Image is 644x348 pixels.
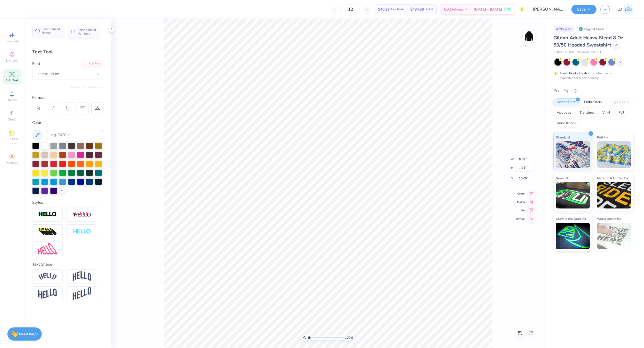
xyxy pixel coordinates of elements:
[597,216,622,221] span: Water based Ink
[553,50,562,54] span: Gildan
[6,78,18,82] span: Add Text
[38,273,57,280] img: Arc
[70,85,103,89] button: Switch to Greek Letters
[581,98,606,106] div: Embroidery
[38,228,57,236] img: 3d Illusion
[391,7,404,12] span: Per Item
[618,6,622,12] span: ZJ
[410,7,424,12] span: $484.68
[73,271,91,281] img: Arch
[553,98,579,106] div: Screen Print
[597,182,631,208] img: Metallic & Glitter Ink
[82,61,103,67] div: Add Font
[73,211,91,218] img: Shadow
[553,109,575,117] div: Applique
[553,35,624,48] span: Gildan Adult Heavy Blend 8 Oz. 50/50 Hooded Sweatshirt
[41,27,60,35] span: Personalized Names
[597,141,631,168] img: Puff Ink
[597,134,608,140] span: Puff Ink
[32,261,103,267] div: Text Shape
[32,120,103,126] div: Color
[32,48,103,55] div: Text Tool
[516,200,525,204] span: Middle
[560,71,588,75] strong: Fresh Prints Flash:
[38,243,57,254] img: Free Distort
[7,98,17,102] span: Upload
[505,7,511,11] span: FREE
[32,199,103,206] div: Styles
[516,192,525,196] span: Center
[474,7,502,12] span: [DATE] - [DATE]
[565,50,574,54] span: # G185
[378,7,389,12] span: $40.39
[73,229,91,235] img: Negative Space
[444,7,464,12] span: Est. Delivery
[576,109,597,117] div: Transfers
[6,161,18,165] span: Decorate
[556,141,590,168] img: Standard
[597,223,631,249] img: Water based Ink
[38,211,57,217] img: Stroke
[577,50,603,54] span: Minimum Order: 24 +
[32,61,40,67] label: Font
[345,335,353,340] span: 100 %
[19,332,38,337] strong: Need help?
[516,217,525,221] span: Bottom
[38,289,57,299] img: Flag
[77,28,96,35] span: Personalized Numbers
[556,175,569,181] span: Neon Ink
[571,5,596,14] button: Save
[32,95,104,101] div: Format
[47,130,103,140] input: e.g. 7428 c
[623,4,633,15] img: Zhor Junavee Antocan
[73,287,91,300] img: Rise
[556,182,590,208] img: Neon Ink
[6,39,18,43] span: Image AI
[556,223,590,249] img: Glow in the Dark Ink
[556,134,570,140] span: Standard
[8,117,16,122] span: Greek
[615,109,628,117] div: Foil
[553,119,579,127] div: Rhinestones
[597,175,628,181] span: Metallic & Glitter Ink
[529,4,567,15] input: Untitled Design
[607,98,633,106] div: Digital Print
[560,71,625,80] div: This color can be expedited for 5 day delivery.
[3,137,21,145] span: Clipart & logos
[618,4,633,15] a: ZJ
[425,7,433,12] span: Total
[524,31,534,41] img: Front
[553,88,633,94] div: Print Type
[6,59,18,63] span: Designs
[599,109,614,117] div: Vinyl
[516,209,525,212] span: Top
[577,26,607,32] div: Original Proof
[556,216,586,221] span: Glow in the Dark Ink
[553,26,575,32] div: # 295877N
[340,4,361,14] input: – –
[525,44,533,49] div: Front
